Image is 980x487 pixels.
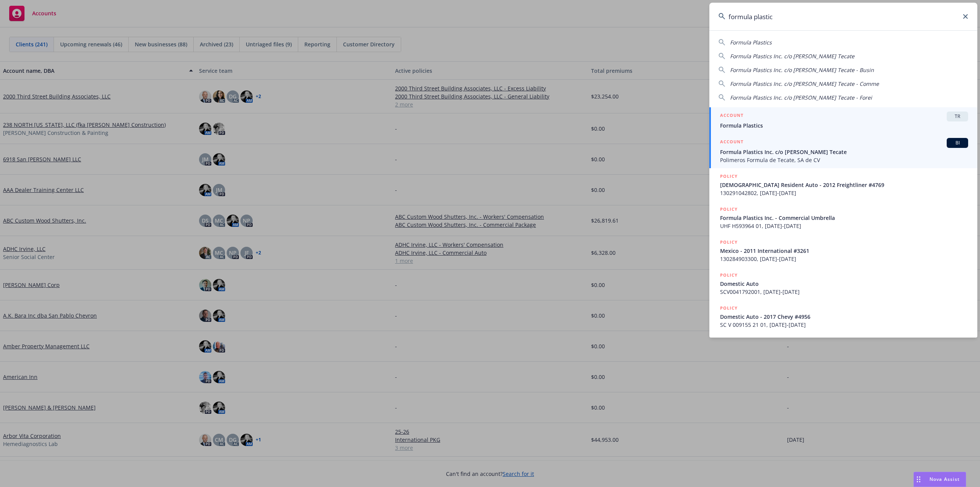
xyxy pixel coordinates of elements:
[720,313,968,321] span: Domestic Auto - 2017 Chevy #4956
[929,476,960,482] span: Nova Assist
[720,280,968,288] span: Domestic Auto
[720,222,968,230] span: UHF H593964 01, [DATE]-[DATE]
[720,189,968,197] span: 130291042802, [DATE]-[DATE]
[720,321,968,329] span: SC V 009155 21 01, [DATE]-[DATE]
[730,80,879,87] span: Formula Plastics Inc. c/o [PERSON_NAME] Tecate - Comme
[720,112,743,121] h5: ACCOUNT
[709,134,977,168] a: ACCOUNTBIFormula Plastics Inc. c/o [PERSON_NAME] TecatePolimeros Formula de Tecate, SA de CV
[730,94,872,101] span: Formula Plastics Inc. c/o [PERSON_NAME] Tecate - Forei
[720,148,968,156] span: Formula Plastics Inc. c/o [PERSON_NAME] Tecate
[950,113,965,120] span: TR
[720,172,738,180] h5: POLICY
[720,121,968,130] span: Formula Plastics
[709,234,977,267] a: POLICYMexico - 2011 International #3261130284903300, [DATE]-[DATE]
[709,267,977,300] a: POLICYDomestic AutoSCV0041792001, [DATE]-[DATE]
[914,472,923,487] div: Drag to move
[720,205,738,213] h5: POLICY
[720,214,968,222] span: Formula Plastics Inc. - Commercial Umbrella
[709,3,977,30] input: Search...
[720,255,968,263] span: 130284903300, [DATE]-[DATE]
[720,271,738,279] h5: POLICY
[913,472,966,487] button: Nova Assist
[709,201,977,234] a: POLICYFormula Plastics Inc. - Commercial UmbrellaUHF H593964 01, [DATE]-[DATE]
[720,138,743,147] h5: ACCOUNT
[720,247,968,255] span: Mexico - 2011 International #3261
[720,156,968,164] span: Polimeros Formula de Tecate, SA de CV
[709,168,977,201] a: POLICY[DEMOGRAPHIC_DATA] Resident Auto - 2012 Freightliner #4769130291042802, [DATE]-[DATE]
[730,66,874,74] span: Formula Plastics Inc. c/o [PERSON_NAME] Tecate - Busin
[709,300,977,333] a: POLICYDomestic Auto - 2017 Chevy #4956SC V 009155 21 01, [DATE]-[DATE]
[730,39,772,46] span: Formula Plastics
[720,304,738,312] h5: POLICY
[950,139,965,146] span: BI
[720,238,738,246] h5: POLICY
[709,107,977,134] a: ACCOUNTTRFormula Plastics
[720,288,968,296] span: SCV0041792001, [DATE]-[DATE]
[730,52,854,60] span: Formula Plastics Inc. c/o [PERSON_NAME] Tecate
[720,181,968,189] span: [DEMOGRAPHIC_DATA] Resident Auto - 2012 Freightliner #4769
